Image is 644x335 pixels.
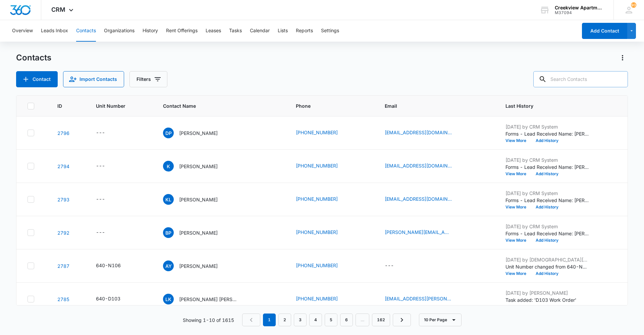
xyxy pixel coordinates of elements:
span: K [163,161,174,172]
div: Email - dpatrick@weld.gov - Select to Edit Field [385,129,464,137]
p: [DATE] by CRM System [505,223,589,230]
button: View More [505,139,531,143]
div: account name [555,5,604,10]
div: --- [96,195,105,203]
div: Contact Name - Britta Pohlman - Select to Edit Field [163,227,230,238]
span: ID [57,102,70,109]
p: [PERSON_NAME] [179,229,218,236]
div: Phone - (970) 286-5716 - Select to Edit Field [296,295,350,303]
div: Phone - (970) 308-3965 - Select to Edit Field [296,262,350,270]
button: Leads Inbox [41,20,68,42]
div: Unit Number - - Select to Edit Field [96,229,117,237]
button: View More [505,205,531,209]
a: Navigate to contact details page for Krista [57,163,69,169]
p: Forms - Lead Received Name: [PERSON_NAME] Email: [EMAIL_ADDRESS][DOMAIN_NAME] Phone: [PHONE_NUMBE... [505,130,589,137]
a: Page 6 [340,314,353,326]
a: Navigate to contact details page for Dana Patrick [57,130,69,136]
p: [PERSON_NAME] [PERSON_NAME] and [PERSON_NAME] [179,296,239,303]
h1: Contacts [16,53,51,63]
a: Page 5 [325,314,337,326]
button: Add History [531,272,563,276]
span: Contact Name [163,102,270,109]
div: Unit Number - - Select to Edit Field [96,162,117,170]
button: Reports [296,20,313,42]
div: Email - pohlman.britta@gmail.com - Select to Edit Field [385,229,464,237]
div: Contact Name - Lane Kitrell, Lilly and Lawrence Martin - Select to Edit Field [163,294,252,304]
a: [EMAIL_ADDRESS][DOMAIN_NAME] [385,195,452,202]
div: --- [96,129,105,137]
button: Overview [12,20,33,42]
button: Lists [278,20,288,42]
div: account id [555,10,604,15]
a: [EMAIL_ADDRESS][PERSON_NAME][DOMAIN_NAME] [385,295,452,302]
span: 93 [631,2,636,8]
button: 10 Per Page [419,314,462,326]
div: Unit Number - 640-D103 - Select to Edit Field [96,295,132,303]
button: Actions [617,52,628,63]
nav: Pagination [242,314,411,326]
span: AY [163,260,174,271]
button: Organizations [104,20,135,42]
div: Phone - (970) 652-7958 - Select to Edit Field [296,162,350,170]
div: Phone - (970) 400-6374 - Select to Edit Field [296,129,350,137]
a: Page 2 [278,314,291,326]
a: Navigate to contact details page for Aliya Young [57,263,69,269]
button: Contacts [76,20,96,42]
button: View More [505,272,531,276]
p: Forms - Lead Received Name: [PERSON_NAME] Email: [EMAIL_ADDRESS][DOMAIN_NAME] Phone: [PHONE_NUMBE... [505,197,589,204]
a: Page 3 [294,314,307,326]
p: [DATE] by CRM System [505,123,589,130]
button: Settings [321,20,339,42]
p: [DATE] by [PERSON_NAME] [505,289,589,296]
span: BP [163,227,174,238]
a: [PHONE_NUMBER] [296,262,338,269]
button: View More [505,238,531,242]
p: [PERSON_NAME] [179,130,218,137]
a: [EMAIL_ADDRESS][DOMAIN_NAME] [385,129,452,136]
div: Contact Name - Aliya Young - Select to Edit Field [163,260,230,271]
span: KL [163,194,174,205]
button: Add History [531,139,563,143]
span: DP [163,128,174,138]
a: Next Page [393,314,411,326]
button: Add History [531,205,563,209]
button: Import Contacts [63,71,124,87]
a: [PHONE_NUMBER] [296,229,338,236]
p: Showing 1-10 of 1615 [183,317,234,324]
div: --- [96,162,105,170]
p: [PERSON_NAME] [179,163,218,170]
span: Last History [505,102,607,109]
a: [PHONE_NUMBER] [296,295,338,302]
span: CRM [51,6,65,13]
div: Email - - Select to Edit Field [385,262,406,270]
button: View More [505,305,531,309]
div: 640-N106 [96,262,121,269]
div: --- [96,229,105,237]
span: Phone [296,102,359,109]
div: notifications count [631,2,636,8]
div: Phone - (970) 803-4198 - Select to Edit Field [296,195,350,203]
div: Unit Number - - Select to Edit Field [96,129,117,137]
span: LK [163,294,174,304]
p: [PERSON_NAME] [179,196,218,203]
p: Forms - Lead Received Name: [PERSON_NAME]: [EMAIL_ADDRESS][DOMAIN_NAME] Phone: [PHONE_NUMBER] Wha... [505,163,589,171]
p: [DATE] by [DEMOGRAPHIC_DATA][PERSON_NAME] [505,256,589,263]
button: Add History [531,305,563,309]
button: Add History [531,172,563,176]
a: Page 162 [372,314,390,326]
div: Contact Name - Kiersten Likens - Select to Edit Field [163,194,230,205]
div: Contact Name - Dana Patrick - Select to Edit Field [163,128,230,138]
a: [PHONE_NUMBER] [296,129,338,136]
p: [PERSON_NAME] [179,262,218,270]
span: Unit Number [96,102,147,109]
span: Email [385,102,480,109]
div: Phone - (515) 865-0049 - Select to Edit Field [296,229,350,237]
a: Navigate to contact details page for Britta Pohlman [57,230,69,236]
div: Contact Name - Krista - Select to Edit Field [163,161,230,172]
p: Forms - Lead Received Name: [PERSON_NAME] Email: [PERSON_NAME][EMAIL_ADDRESS][PERSON_NAME][DOMAIN... [505,230,589,237]
p: [DATE] by CRM System [505,190,589,197]
button: Add Contact [582,23,627,39]
div: --- [385,262,394,270]
div: Email - krisluvcor19@gmail.com - Select to Edit Field [385,162,464,170]
input: Search Contacts [533,71,628,87]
